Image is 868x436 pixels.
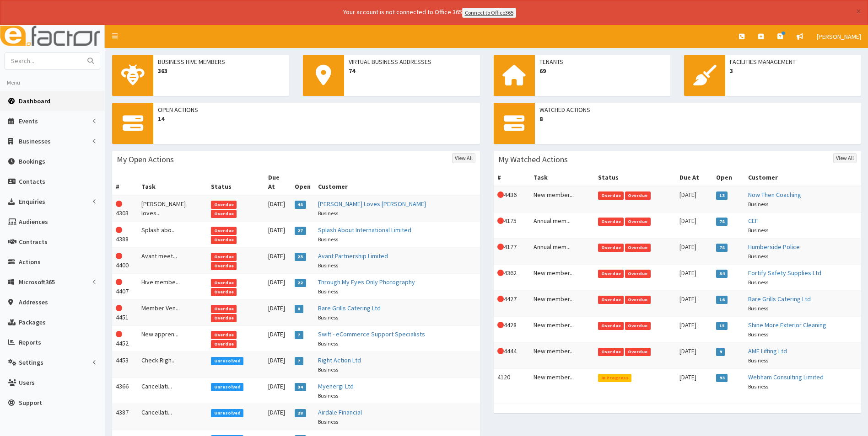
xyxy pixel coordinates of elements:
[264,351,291,378] td: [DATE]
[19,258,41,266] span: Actions
[676,316,712,342] td: [DATE]
[116,253,122,259] i: This Action is overdue!
[112,404,138,430] td: 4387
[748,217,758,225] a: CEF
[494,238,530,264] td: 4177
[748,269,821,277] a: Fortify Safety Supplies Ltd
[211,279,237,287] span: Overdue
[112,378,138,404] td: 4366
[530,290,595,316] td: New member...
[116,279,122,285] i: This Action is overdue!
[497,322,504,328] i: This Action is overdue!
[116,331,122,337] i: This Action is overdue!
[748,331,768,338] small: Business
[748,383,768,390] small: Business
[264,195,291,222] td: [DATE]
[295,201,306,209] span: 48
[716,374,728,382] span: 93
[264,299,291,325] td: [DATE]
[744,169,861,186] th: Customer
[211,236,237,244] span: Overdue
[295,253,306,261] span: 23
[19,218,48,226] span: Audiences
[138,247,207,273] td: Avant meet...
[748,191,801,199] a: Now Then Coaching
[5,53,82,69] input: Search...
[318,418,338,425] small: Business
[349,57,475,66] span: Virtual Business Addresses
[318,200,426,208] a: [PERSON_NAME] Loves [PERSON_NAME]
[112,195,138,222] td: 4303
[211,262,237,270] span: Overdue
[625,218,651,226] span: Overdue
[539,66,666,75] span: 69
[530,264,595,290] td: New member...
[138,299,207,325] td: Member Ven...
[116,201,122,207] i: This Action is overdue!
[19,97,50,105] span: Dashboard
[625,270,651,278] span: Overdue
[318,408,362,416] a: Airdale Financial
[676,238,712,264] td: [DATE]
[676,264,712,290] td: [DATE]
[494,342,530,368] td: 4444
[349,66,475,75] span: 74
[318,262,338,269] small: Business
[748,305,768,312] small: Business
[716,244,728,252] span: 78
[19,298,48,306] span: Addresses
[598,322,624,330] span: Overdue
[19,399,42,407] span: Support
[112,169,138,195] th: #
[730,66,857,75] span: 3
[19,177,45,186] span: Contacts
[211,383,243,391] span: Unresolved
[211,288,237,296] span: Overdue
[530,169,595,186] th: Task
[264,378,291,404] td: [DATE]
[211,340,237,348] span: Overdue
[318,304,381,312] a: Bare Grills Catering Ltd
[295,409,306,417] span: 28
[295,305,303,313] span: 8
[211,253,237,261] span: Overdue
[598,270,624,278] span: Overdue
[676,169,712,186] th: Due At
[539,114,857,123] span: 8
[19,318,46,326] span: Packages
[211,357,243,365] span: Unresolved
[211,227,237,235] span: Overdue
[539,57,666,66] span: Tenants
[318,314,338,321] small: Business
[676,212,712,238] td: [DATE]
[748,279,768,286] small: Business
[162,7,697,18] div: Your account is not connected to Office 365
[494,169,530,186] th: #
[211,305,237,313] span: Overdue
[116,305,122,311] i: This Action is overdue!
[748,227,768,234] small: Business
[318,392,338,399] small: Business
[494,316,530,342] td: 4428
[452,153,475,163] a: View All
[530,238,595,264] td: Annual mem...
[116,227,122,233] i: This Action is overdue!
[138,195,207,222] td: [PERSON_NAME] loves...
[494,186,530,213] td: 4436
[716,296,728,304] span: 16
[264,273,291,299] td: [DATE]
[598,348,624,356] span: Overdue
[530,212,595,238] td: Annual mem...
[494,264,530,290] td: 4362
[112,247,138,273] td: 4400
[112,351,138,378] td: 4453
[19,117,38,125] span: Events
[138,325,207,351] td: New appren...
[19,278,55,286] span: Microsoft365
[158,114,475,123] span: 14
[625,348,651,356] span: Overdue
[676,368,712,394] td: [DATE]
[716,322,728,330] span: 15
[318,252,388,260] a: Avant Partnership Limited
[497,296,504,302] i: This Action is overdue!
